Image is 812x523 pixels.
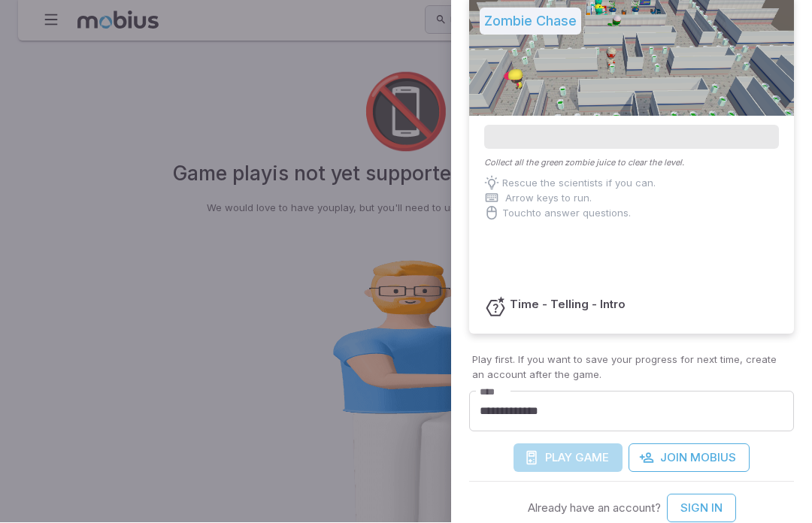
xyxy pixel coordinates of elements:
p: Collect all the green zombie juice to clear the level. [484,157,779,170]
p: Touch to answer questions. [502,206,631,221]
h5: Zombie Chase [480,8,581,35]
p: Already have an account? [528,500,661,517]
a: Join Mobius [629,444,750,473]
div: Game play is only available on desktop and laptop devices [514,444,623,473]
p: Rescue the scientists if you can. [502,176,656,191]
h6: Time - Telling - Intro [510,297,626,313]
a: Sign In [667,494,736,523]
p: Arrow keys to run. [505,191,592,206]
p: Play first. If you want to save your progress for next time, create an account after the game. [472,352,791,382]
